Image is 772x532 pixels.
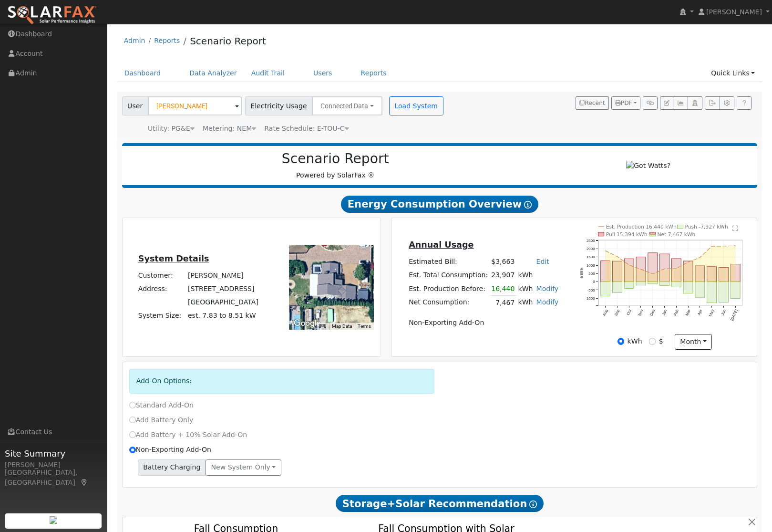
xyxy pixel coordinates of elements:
[127,151,544,180] div: Powered by SolarFax ®
[188,312,256,319] span: est. 7.83 to 8.51 kW
[490,269,516,282] td: 23,907
[80,479,89,486] a: Map
[618,338,624,344] input: kWh
[579,267,584,279] text: kWh
[612,261,622,282] rect: onclick=""
[707,282,717,303] rect: onclick=""
[600,261,610,282] rect: onclick=""
[685,309,691,317] text: Mar
[640,269,641,270] circle: onclick=""
[490,282,516,296] td: 16,440
[587,239,595,243] text: 2500
[664,268,665,270] circle: onclick=""
[319,323,326,330] button: Keyboard shortcuts
[407,316,560,329] td: Non-Exporting Add-On
[536,258,549,265] a: Edit
[389,96,443,115] button: Load System
[704,64,762,82] a: Quick Links
[711,246,712,247] circle: onclick=""
[336,495,544,512] span: Storage+Solar Recommendation
[707,267,717,282] rect: onclick=""
[341,196,538,213] span: Energy Consumption Overview
[732,225,738,231] text: 
[637,309,644,317] text: Nov
[676,268,677,269] circle: onclick=""
[182,64,244,82] a: Data Analyzer
[675,334,712,350] button: month
[124,37,145,44] a: Admin
[490,255,516,269] td: $3,663
[731,282,741,299] rect: onclick=""
[612,282,622,293] rect: onclick=""
[628,264,629,266] circle: onclick=""
[660,254,669,282] rect: onclick=""
[129,417,136,423] input: Add Battery Only
[206,459,281,476] button: New system only
[490,296,516,310] td: 7,467
[148,96,242,115] input: Select a User
[660,282,669,286] rect: onclick=""
[186,309,260,323] td: System Size
[536,285,559,292] a: Modify
[587,247,595,251] text: 2000
[735,245,736,247] circle: onclick=""
[516,282,535,296] td: kWh
[129,447,136,453] input: Non-Exporting Add-On
[186,269,260,282] td: [PERSON_NAME]
[585,296,595,301] text: -1000
[657,231,695,238] text: Net 7,467 kWh
[50,516,57,524] img: retrieve
[648,253,658,282] rect: onclick=""
[652,273,653,275] circle: onclick=""
[611,96,640,110] button: PDF
[7,5,97,25] img: SolarFax
[203,124,256,134] div: Metering: NEM
[129,400,194,410] label: Standard Add-On
[244,64,292,82] a: Audit Trail
[587,263,595,268] text: 1000
[138,459,206,476] span: Battery Charging
[720,96,734,110] button: Settings
[524,201,532,209] i: Show Help
[129,445,211,455] label: Non-Exporting Add-On
[659,336,663,346] label: $
[190,35,266,47] a: Scenario Report
[129,402,136,408] input: Standard Add-On
[683,282,693,293] rect: onclick=""
[671,259,681,282] rect: onclick=""
[660,96,673,110] button: Edit User
[186,296,260,309] td: [GEOGRAPHIC_DATA]
[730,309,739,322] text: [DATE]
[148,124,195,134] div: Utility: PG&E
[536,298,559,306] a: Modify
[587,255,595,259] text: 1500
[606,231,647,238] text: Pull 15,394 kWh
[354,64,394,82] a: Reports
[628,336,642,346] label: kWh
[723,245,724,247] circle: onclick=""
[615,100,632,106] span: PDF
[291,317,323,330] a: Open this area in Google Maps (opens a new window)
[673,96,688,110] button: Multi-Series Graph
[516,269,560,282] td: kWh
[697,309,703,316] text: Apr
[719,268,729,282] rect: onclick=""
[688,261,689,263] circle: onclick=""
[245,96,312,115] span: Electricity Usage
[695,282,705,298] rect: onclick=""
[688,96,702,110] button: Login As
[312,96,382,115] button: Connected Data
[5,447,102,460] span: Site Summary
[186,282,260,296] td: [STREET_ADDRESS]
[129,415,194,425] label: Add Battery Only
[719,282,729,303] rect: onclick=""
[731,264,741,282] rect: onclick=""
[624,259,634,282] rect: onclick=""
[529,501,537,508] i: Show Help
[636,257,646,282] rect: onclick=""
[516,296,535,310] td: kWh
[264,125,349,132] span: Alias: HETOUCN
[122,96,148,115] span: User
[643,96,658,110] button: Generate Report Link
[291,317,323,330] img: Google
